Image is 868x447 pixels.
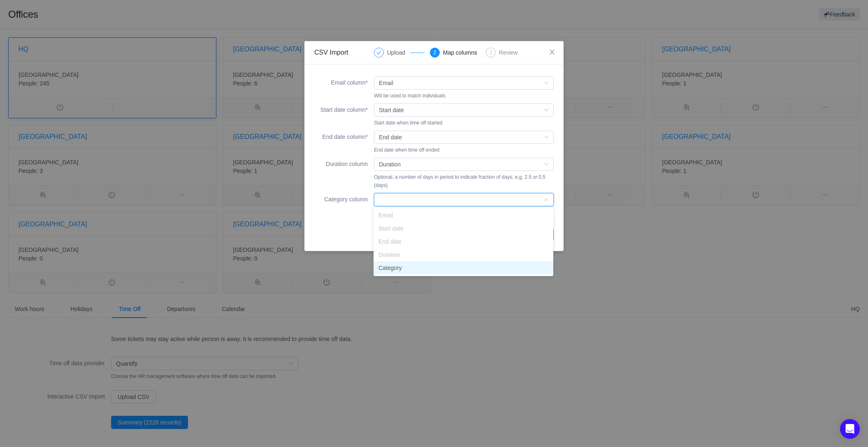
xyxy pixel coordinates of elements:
div: Email [379,77,393,89]
div: Will be used to match individuals [374,92,554,100]
div: Review [499,48,518,58]
label: Category column [314,193,368,204]
div: > [374,48,518,58]
div: Map columns [443,48,482,58]
li: End date [374,235,553,248]
div: Optional, a number of days in period to indicate fraction of days, e.g. 2.5 or 0.5 (days) [374,173,554,189]
span: 3 [489,50,492,55]
i: icon: down [544,108,549,113]
div: Start date when time off started [374,119,554,127]
label: End date column [314,131,368,141]
div: Open Intercom Messenger [840,419,860,439]
div: End date when time off ended [374,146,554,154]
li: Email [374,209,553,222]
li: Duration [374,248,553,261]
i: icon: down [544,197,549,203]
div: End date [379,131,402,143]
div: Start date [379,104,404,116]
span: 2 [433,50,436,55]
label: Duration column [314,158,368,168]
i: icon: down [544,135,549,141]
div: Upload [387,48,410,58]
label: Start date column [314,104,368,114]
i: icon: check [376,50,381,55]
i: icon: close [549,49,555,55]
div: CSV Import [314,48,518,58]
i: icon: down [544,81,549,86]
li: Category [374,261,553,274]
button: Close [541,41,564,64]
li: Start date [374,222,553,235]
label: Email column [314,76,368,87]
div: Duration [379,158,401,171]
